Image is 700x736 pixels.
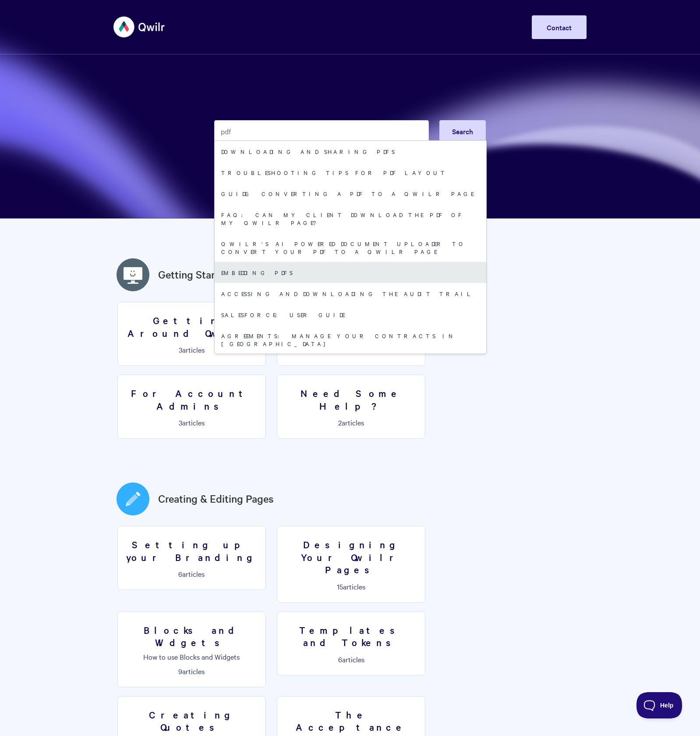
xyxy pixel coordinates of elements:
a: For Account Admins 3articles [117,375,266,439]
span: 3 [179,345,182,354]
p: articles [123,346,260,354]
a: Designing Your Qwilr Pages 15articles [277,526,425,603]
h3: Designing Your Qwilr Pages [283,538,420,576]
a: Accessing and downloading the Audit Trail [215,283,486,304]
span: 3 [179,418,182,427]
a: Salesforce: User Guide [215,304,486,325]
a: Qwilr's AI Powered Document Uploader to Convert your PDF to a Qwilr Page [215,233,486,262]
a: Blocks and Widgets How to use Blocks and Widgets 9articles [117,611,266,687]
img: Qwilr Help Center [113,11,166,43]
h3: Blocks and Widgets [123,624,260,649]
a: Getting Around Qwilr 3articles [117,302,266,366]
a: Troubleshooting tips for PDF layout [215,162,486,183]
p: articles [283,582,420,590]
span: 9 [178,666,182,676]
h3: For Account Admins [123,387,260,412]
a: Getting Started [158,267,230,282]
a: Agreements: Manage your Contracts in [GEOGRAPHIC_DATA] [215,325,486,354]
h3: Templates and Tokens [283,624,420,649]
p: articles [283,655,420,663]
h3: Need Some Help? [283,387,420,412]
a: Need Some Help? 2articles [277,375,425,439]
p: articles [283,418,420,426]
button: Search [439,120,486,142]
a: Templates and Tokens 6articles [277,611,425,675]
span: 6 [178,569,182,579]
a: Creating & Editing Pages [158,491,274,507]
a: Setting up your Branding 6articles [117,526,266,590]
span: 2 [338,418,342,427]
input: Search the knowledge base [214,120,429,142]
a: Downloading and sharing PDFs [215,141,486,162]
a: Guide: Converting a PDF to a Qwilr Page [215,183,486,204]
span: 15 [337,582,343,591]
a: Embedding PDFs [215,262,486,283]
a: Contact [532,15,587,39]
p: How to use Blocks and Widgets [123,653,260,661]
h3: Creating Quotes [123,708,260,733]
h3: Setting up your Branding [123,538,260,563]
iframe: Toggle Customer Support [636,692,682,718]
span: Search [452,126,473,136]
p: articles [123,667,260,675]
h3: Getting Around Qwilr [123,314,260,339]
span: 6 [338,654,342,664]
p: articles [123,418,260,426]
p: articles [123,570,260,578]
a: FAQ: Can my client download the PDF of my Qwilr Page? [215,204,486,233]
